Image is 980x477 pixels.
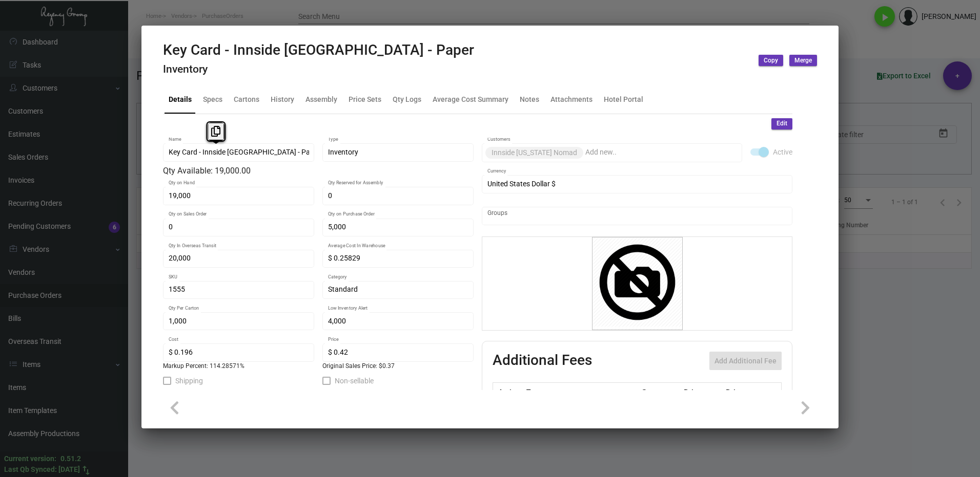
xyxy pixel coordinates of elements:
[335,375,374,387] span: Non-sellable
[175,375,203,387] span: Shipping
[163,165,474,177] div: Qty Available: 19,000.00
[520,94,539,105] div: Notes
[60,453,81,464] div: 0.51.2
[759,55,783,66] button: Copy
[723,383,769,401] th: Price type
[169,94,192,105] div: Details
[433,94,508,105] div: Average Cost Summary
[163,41,474,59] h2: Key Card - Innside [GEOGRAPHIC_DATA] - Paper
[764,56,778,65] span: Copy
[714,357,777,365] span: Add Additional Fee
[493,383,524,401] th: Active
[709,352,782,370] button: Add Additional Fee
[393,94,421,105] div: Qty Logs
[203,94,222,105] div: Specs
[550,94,593,105] div: Attachments
[487,212,787,220] input: Add new..
[305,94,337,105] div: Assembly
[639,383,681,401] th: Cost
[349,94,381,105] div: Price Sets
[777,119,787,128] span: Edit
[163,63,474,76] h4: Inventory
[771,118,792,129] button: Edit
[4,464,80,475] div: Last Qb Synced: [DATE]
[234,94,259,105] div: Cartons
[604,94,643,105] div: Hotel Portal
[681,383,723,401] th: Price
[271,94,294,105] div: History
[794,56,812,65] span: Merge
[789,55,817,66] button: Merge
[585,148,737,157] input: Add new..
[773,146,792,158] span: Active
[524,383,639,401] th: Type
[4,453,56,464] div: Current version:
[493,352,592,370] h2: Additional Fees
[485,147,583,159] mat-chip: Innside [US_STATE] Nomad
[211,126,220,137] i: Copy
